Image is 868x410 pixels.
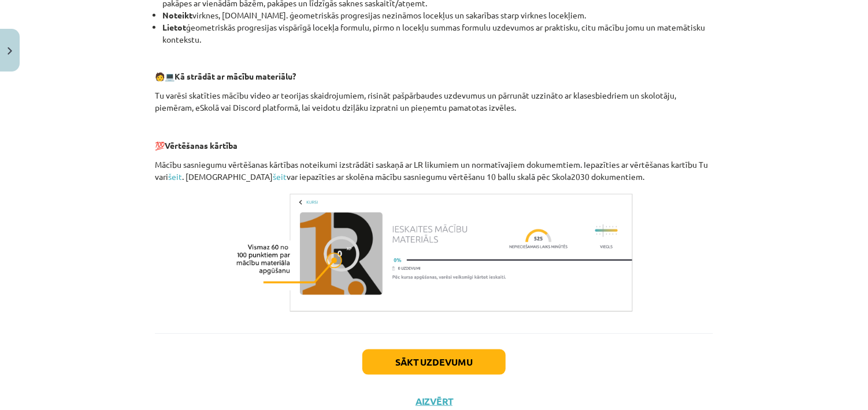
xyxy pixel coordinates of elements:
a: šeit [168,171,182,182]
button: Aizvērt [412,396,456,407]
b: Lietot [162,22,186,32]
b: Noteikt [162,10,192,20]
p: 💯 [155,140,713,152]
li: virknes, [DOMAIN_NAME]. ģeometriskās progresijas nezināmos locekļus un sakarības starp virknes lo... [162,9,713,21]
li: ģeometriskās progresijas vispārīgā locekļa formulu, pirmo n locekļu summas formulu uzdevumos ar p... [162,21,713,46]
p: Tu varēsi skatīties mācību video ar teorijas skaidrojumiem, risināt pašpārbaudes uzdevumus un pār... [155,89,713,114]
img: icon-close-lesson-0947bae3869378f0d4975bcd49f059093ad1ed9edebbc8119c70593378902aed.svg [8,47,12,55]
a: šeit [273,171,287,182]
p: Mācību sasniegumu vērtēšanas kārtības noteikumi izstrādāti saskaņā ar LR likumiem un normatīvajie... [155,159,713,183]
p: 🧑 💻 [155,70,713,82]
b: Kā strādāt ar mācību materiālu? [175,71,296,81]
b: Vērtēšanas kārtība [165,140,238,151]
button: Sākt uzdevumu [362,349,506,375]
